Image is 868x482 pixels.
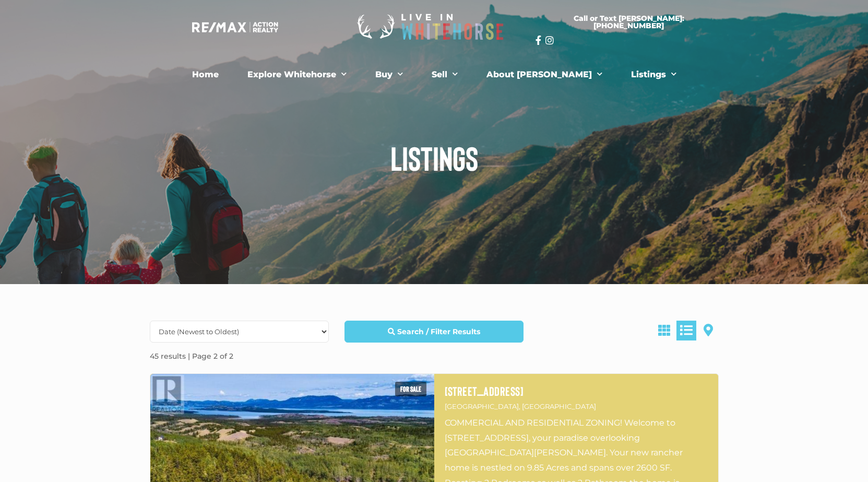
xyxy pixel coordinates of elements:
a: About [PERSON_NAME] [479,64,610,85]
span: Call or Text [PERSON_NAME]: [PHONE_NUMBER] [548,15,710,29]
a: Listings [623,64,684,85]
a: Home [184,64,227,85]
span: For sale [395,382,426,396]
a: [STREET_ADDRESS] [445,384,708,398]
a: Search / Filter Results [344,321,524,343]
a: Buy [367,64,411,85]
strong: 45 results | Page 2 of 2 [150,351,233,361]
p: [GEOGRAPHIC_DATA], [GEOGRAPHIC_DATA] [445,401,708,413]
nav: Menu [147,64,721,85]
a: Sell [424,64,466,85]
a: Explore Whitehorse [240,64,354,85]
a: Call or Text [PERSON_NAME]: [PHONE_NUMBER] [536,8,722,36]
strong: Search / Filter Results [397,327,480,336]
h1: Listings [142,141,727,174]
